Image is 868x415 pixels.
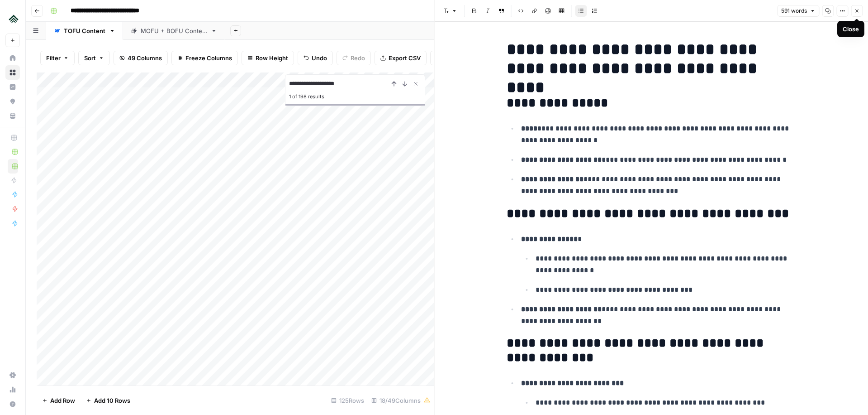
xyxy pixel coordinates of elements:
[777,5,819,17] button: 591 words
[242,51,294,65] button: Row Height
[781,7,807,15] span: 591 words
[5,51,20,65] a: Home
[81,393,136,408] button: Add 10 Rows
[289,91,421,102] div: 1 of 198 results
[5,10,22,27] img: Uplisting Logo
[46,22,123,40] a: TOFU Content
[114,51,168,65] button: 49 Columns
[46,53,61,63] span: Filter
[5,397,20,411] button: Help + Support
[843,24,859,34] div: Close
[298,51,333,65] button: Undo
[94,396,130,405] span: Add 10 Rows
[40,51,75,65] button: Filter
[5,65,20,80] a: Browse
[410,78,421,89] button: Close Search
[5,94,20,109] a: Opportunities
[64,26,105,35] div: TOFU Content
[312,53,327,63] span: Undo
[50,396,75,405] span: Add Row
[375,51,427,65] button: Export CSV
[389,78,399,89] button: Previous Result
[171,51,238,65] button: Freeze Columns
[5,382,20,397] a: Usage
[37,393,81,408] button: Add Row
[389,53,421,63] span: Export CSV
[256,53,288,63] span: Row Height
[337,51,371,65] button: Redo
[5,109,20,123] a: Your Data
[351,53,365,63] span: Redo
[5,80,20,94] a: Insights
[5,368,20,382] a: Settings
[399,78,410,89] button: Next Result
[123,22,225,40] a: MOFU + BOFU Content
[128,53,162,63] span: 49 Columns
[368,393,434,408] div: 18/49 Columns
[5,7,20,30] button: Workspace: Uplisting
[84,53,96,63] span: Sort
[78,51,110,65] button: Sort
[141,26,207,35] div: MOFU + BOFU Content
[185,53,232,63] span: Freeze Columns
[327,393,368,408] div: 125 Rows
